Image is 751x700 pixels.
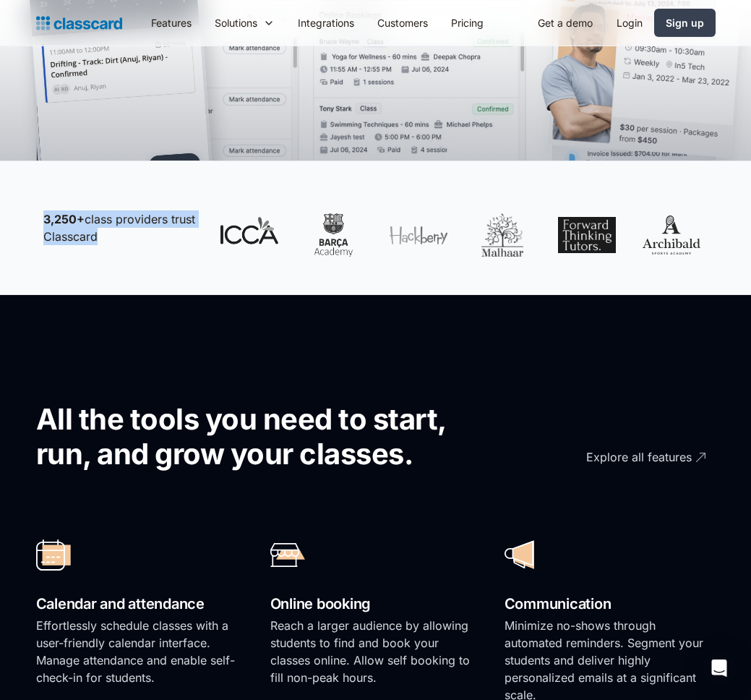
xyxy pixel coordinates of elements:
a: Get a demo [526,7,604,39]
p: class providers trust Classcard [43,210,199,245]
a: Login [605,7,654,39]
div: Sign up [666,15,704,30]
div: Open Intercom Messenger [702,651,737,686]
a: Logo [36,13,122,33]
a: Sign up [654,9,716,37]
a: Integrations [286,7,366,39]
h2: Communication [505,592,716,617]
h2: Calendar and attendance [36,592,247,617]
a: Explore all features [553,437,708,477]
a: Customers [366,7,439,39]
div: Solutions [215,15,257,30]
p: Effortlessly schedule classes with a user-friendly calendar interface. Manage attendance and enab... [36,617,247,686]
strong: 3,250+ [43,212,85,226]
h2: Online booking [270,592,481,617]
h2: All the tools you need to start, run, and grow your classes. [36,402,495,471]
div: Explore all features [586,437,692,466]
a: Features [140,7,203,39]
p: Reach a larger audience by allowing students to find and book your classes online. Allow self boo... [270,617,481,686]
div: Solutions [203,7,286,39]
a: Pricing [439,7,495,39]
